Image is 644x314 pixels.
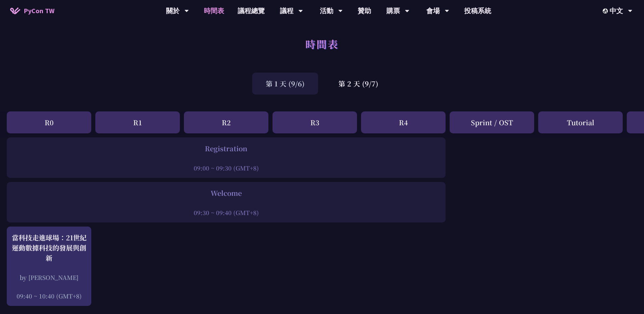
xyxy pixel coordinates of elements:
div: 09:40 ~ 10:40 (GMT+8) [10,292,88,300]
a: PyCon TW [3,2,61,19]
div: R3 [272,111,357,133]
h1: 時間表 [305,34,339,54]
span: PyCon TW [24,6,54,16]
div: Welcome [10,188,442,198]
div: R0 [7,111,91,133]
div: R1 [95,111,180,133]
div: by [PERSON_NAME] [10,273,88,282]
div: 09:00 ~ 09:30 (GMT+8) [10,164,442,172]
div: Sprint / OST [450,111,534,133]
div: 09:30 ~ 09:40 (GMT+8) [10,208,442,217]
img: Home icon of PyCon TW 2025 [10,7,20,14]
div: 第 1 天 (9/6) [252,73,318,95]
a: 當科技走進球場：21世紀運動數據科技的發展與創新 by [PERSON_NAME] 09:40 ~ 10:40 (GMT+8) [10,233,88,300]
div: Registration [10,143,442,154]
div: 當科技走進球場：21世紀運動數據科技的發展與創新 [10,233,88,263]
div: R2 [184,111,268,133]
div: Tutorial [538,111,623,133]
img: Locale Icon [603,8,610,14]
div: R4 [361,111,446,133]
div: 第 2 天 (9/7) [325,73,392,95]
